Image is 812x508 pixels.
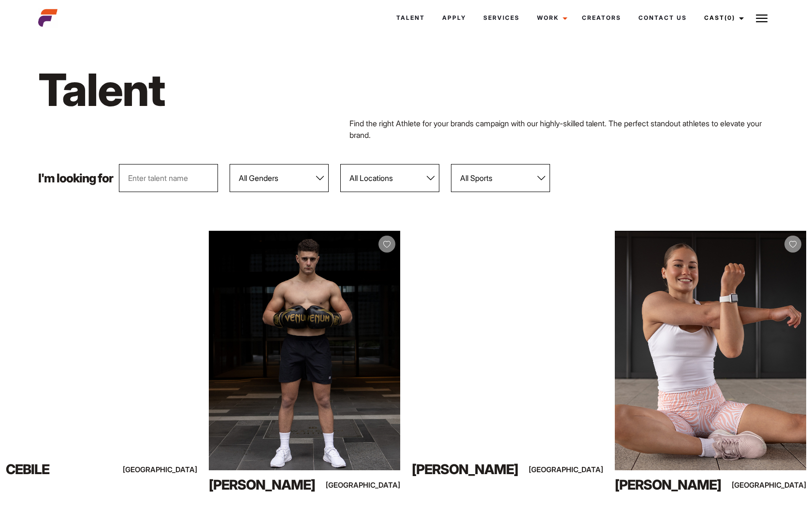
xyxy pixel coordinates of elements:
div: [GEOGRAPHIC_DATA] [140,463,197,476]
input: Enter talent name [119,164,218,192]
img: Burger icon [756,13,768,24]
a: Talent [388,5,434,31]
a: Cast(0) [696,5,750,31]
div: Cebile [6,460,121,479]
div: [PERSON_NAME] [615,475,730,494]
p: Find the right Athlete for your brands campaign with our highly-skilled talent. The perfect stand... [349,118,774,141]
a: Contact Us [630,5,696,31]
div: [PERSON_NAME] [412,460,527,479]
a: Creators [573,5,630,31]
div: [GEOGRAPHIC_DATA] [749,479,806,491]
div: [GEOGRAPHIC_DATA] [343,479,400,491]
a: Apply [434,5,475,31]
img: cropped-aefm-brand-fav-22-square.png [38,8,58,28]
a: Services [475,5,528,31]
div: [GEOGRAPHIC_DATA] [546,463,603,476]
div: [PERSON_NAME] [209,475,324,494]
span: (0) [725,14,735,21]
h1: Talent [38,62,463,118]
a: Work [528,5,573,31]
p: I'm looking for [38,172,113,184]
